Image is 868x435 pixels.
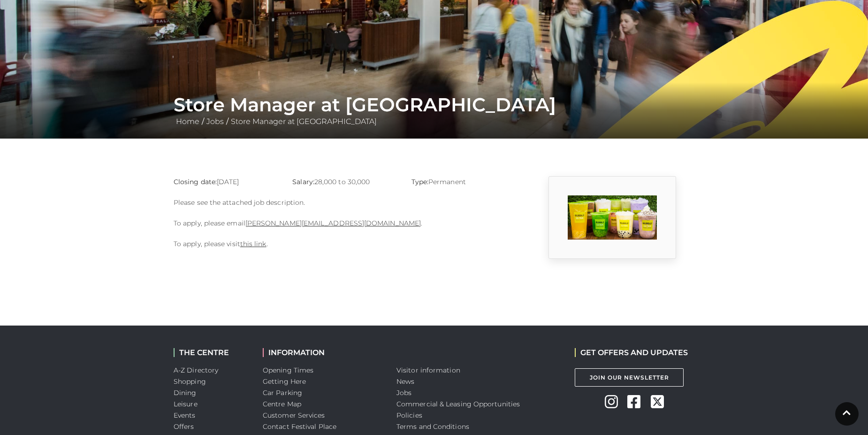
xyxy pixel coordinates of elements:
[396,422,469,431] a: Terms and Conditions
[396,377,414,386] a: News
[575,348,688,357] h2: GET OFFERS AND UPDATES
[174,366,218,374] a: A-Z Directory
[167,93,701,127] div: / /
[240,240,266,248] a: this link
[174,377,206,386] a: Shopping
[411,178,428,186] strong: Type:
[396,411,422,419] a: Policies
[174,422,194,431] a: Offers
[292,176,397,187] p: 28,000 to 30,000
[263,400,301,408] a: Centre Map
[263,366,313,374] a: Opening Times
[568,195,657,240] img: 7_1566205214_eOf3.png
[263,388,302,397] a: Car Parking
[228,117,379,126] a: Store Manager at [GEOGRAPHIC_DATA]
[204,117,226,126] a: Jobs
[174,93,694,116] h1: Store Manager at [GEOGRAPHIC_DATA]
[263,348,382,357] h2: INFORMATION
[263,377,306,386] a: Getting Here
[174,348,249,357] h2: THE CENTRE
[396,366,460,374] a: Visitor information
[245,219,421,227] a: [PERSON_NAME][EMAIL_ADDRESS][DOMAIN_NAME]
[174,217,516,229] p: To apply, please email .
[263,422,336,431] a: Contact Festival Place
[174,411,196,419] a: Events
[575,368,684,387] a: Join Our Newsletter
[174,238,516,249] p: To apply, please visit .
[174,176,278,187] p: [DATE]
[411,176,516,187] p: Permanent
[174,388,197,397] a: Dining
[292,178,314,186] strong: Salary:
[396,388,411,397] a: Jobs
[174,400,198,408] a: Leisure
[174,197,516,208] p: Please see the attached job description.
[174,178,217,186] strong: Closing date:
[396,400,520,408] a: Commercial & Leasing Opportunities
[263,411,325,419] a: Customer Services
[174,117,202,126] a: Home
